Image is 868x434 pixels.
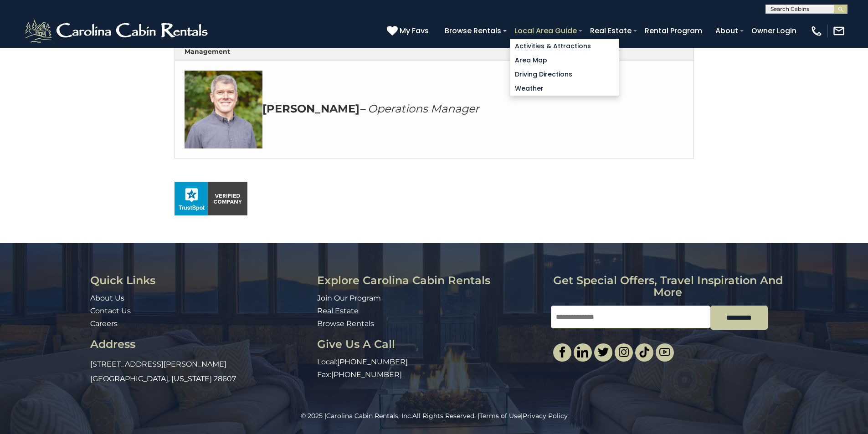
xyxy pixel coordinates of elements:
a: Real Estate [586,23,636,39]
a: Real Estate [317,306,359,315]
strong: [PERSON_NAME] [262,102,360,115]
a: [PHONE_NUMBER] [337,357,408,366]
h3: Get special offers, travel inspiration and more [551,275,785,299]
a: Terms of Use [479,412,521,420]
a: Driving Directions [510,67,619,82]
a: Carolina Cabin Rentals, Inc. [326,412,412,420]
p: [STREET_ADDRESS][PERSON_NAME] [GEOGRAPHIC_DATA], [US_STATE] 28607 [90,357,310,386]
h3: Give Us A Call [317,338,544,350]
em: – Operations Manager [360,102,479,115]
img: tiktok.svg [639,347,650,357]
img: twitter-single.svg [598,347,609,357]
a: Contact Us [90,306,131,315]
a: [PHONE_NUMBER] [331,370,402,379]
h3: Explore Carolina Cabin Rentals [317,275,544,286]
a: Local Area Guide [510,23,581,39]
img: youtube-light.svg [659,347,670,357]
img: facebook-single.svg [557,347,568,357]
a: Weather [510,82,619,96]
img: instagram-single.svg [618,347,629,357]
p: Local: [317,357,544,368]
a: Privacy Policy [523,412,568,420]
a: Area Map [510,53,619,67]
img: mail-regular-white.png [832,25,845,37]
img: White-1-2.png [23,17,212,45]
a: About Us [90,294,124,302]
a: Join Our Program [317,294,381,302]
img: seal_horizontal.png [175,182,247,215]
a: Owner Login [747,23,801,39]
p: Fax: [317,370,544,380]
a: Activities & Attractions [510,39,619,53]
h3: Quick Links [90,275,310,286]
img: linkedin-single.svg [577,347,588,357]
a: Browse Rentals [440,23,506,39]
span: © 2025 | [301,412,412,420]
a: About [711,23,743,39]
h3: Address [90,338,310,350]
a: Rental Program [640,23,707,39]
strong: Management [185,47,230,56]
a: My Favs [387,25,431,37]
a: Careers [90,319,118,328]
span: My Favs [400,25,429,36]
p: All Rights Reserved. | | [21,411,847,420]
a: Browse Rentals [317,319,374,328]
img: phone-regular-white.png [810,25,823,37]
